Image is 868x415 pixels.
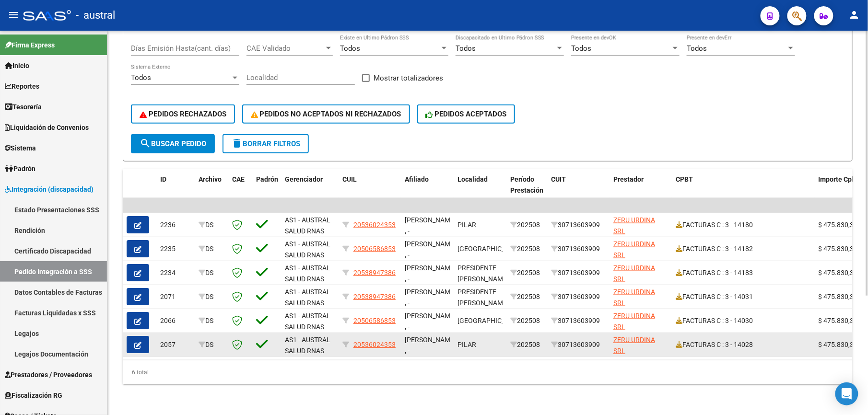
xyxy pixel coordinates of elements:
[160,291,191,302] div: 2071
[510,291,543,302] div: 202508
[131,73,151,82] span: Todos
[551,315,606,326] div: 30713603909
[510,315,543,326] div: 202508
[551,339,606,350] div: 30713603909
[353,269,396,277] span: 20538947386
[835,382,858,405] div: Open Intercom Messenger
[551,267,606,278] div: 30713603909
[199,219,224,231] div: DS
[510,175,543,194] span: Período Prestación
[547,169,610,211] datatable-header-cell: CUIT
[252,169,281,211] datatable-header-cell: Padrón
[672,169,815,211] datatable-header-cell: CPBT
[613,336,655,355] span: ZERU URDINA SRL
[131,134,215,153] button: Buscar Pedido
[454,169,506,211] datatable-header-cell: Localidad
[819,293,858,300] span: $ 475.830,36
[285,240,330,259] span: AS1 - AUSTRAL SALUD RNAS
[353,341,396,348] span: 20536024353
[405,312,456,331] span: [PERSON_NAME] , -
[353,293,396,300] span: 20538947386
[5,163,35,174] span: Padrón
[457,175,488,183] span: Localidad
[199,315,224,326] div: DS
[613,216,655,235] span: ZERU URDINA SRL
[160,339,191,350] div: 2057
[426,110,507,118] span: PEDIDOS ACEPTADOS
[676,219,811,231] div: FACTURAS C : 3 - 14180
[5,40,55,50] span: Firma Express
[231,139,300,148] span: Borrar Filtros
[687,44,707,53] span: Todos
[551,175,566,183] span: CUIT
[571,44,591,53] span: Todos
[8,9,19,21] mat-icon: menu
[223,134,309,153] button: Borrar Filtros
[160,175,166,183] span: ID
[457,264,509,283] span: PRESIDENTE [PERSON_NAME]
[199,267,224,278] div: DS
[401,169,454,211] datatable-header-cell: Afiliado
[405,264,456,283] span: [PERSON_NAME] , -
[285,312,330,331] span: AS1 - AUSTRAL SALUD RNAS
[160,219,191,231] div: 2236
[5,369,92,380] span: Prestadores / Proveedores
[405,216,456,235] span: [PERSON_NAME] , -
[819,175,860,183] span: Importe Cpbt.
[340,44,360,53] span: Todos
[405,288,456,307] span: [PERSON_NAME] , -
[140,138,151,149] mat-icon: search
[613,312,655,331] span: ZERU URDINA SRL
[199,291,224,302] div: DS
[5,184,94,195] span: Integración (discapacidad)
[140,110,226,118] span: PEDIDOS RECHAZADOS
[285,264,330,283] span: AS1 - AUSTRAL SALUD RNAS
[819,245,858,253] span: $ 475.830,36
[199,243,224,254] div: DS
[417,104,516,124] button: PEDIDOS ACEPTADOS
[510,267,543,278] div: 202508
[228,169,252,211] datatable-header-cell: CAE
[339,169,401,211] datatable-header-cell: CUIL
[676,291,811,302] div: FACTURAS C : 3 - 14031
[342,175,357,183] span: CUIL
[676,175,693,183] span: CPBT
[76,5,115,26] span: - austral
[613,288,655,307] span: ZERU URDINA SRL
[849,9,860,21] mat-icon: person
[353,221,396,229] span: 20536024353
[457,288,509,307] span: PRESIDENTE [PERSON_NAME]
[374,72,443,84] span: Mostrar totalizadores
[140,139,206,148] span: Buscar Pedido
[242,104,410,124] button: PEDIDOS NO ACEPTADOS NI RECHAZADOS
[405,175,429,183] span: Afiliado
[199,339,224,350] div: DS
[5,81,39,92] span: Reportes
[613,175,644,183] span: Prestador
[353,245,396,253] span: 20506586853
[819,221,858,229] span: $ 475.830,36
[510,339,543,350] div: 202508
[5,60,29,71] span: Inicio
[285,216,330,235] span: AS1 - AUSTRAL SALUD RNAS
[819,317,858,324] span: $ 475.830,36
[815,169,868,211] datatable-header-cell: Importe Cpbt.
[160,267,191,278] div: 2234
[123,360,853,384] div: 6 total
[232,175,245,183] span: CAE
[506,169,547,211] datatable-header-cell: Período Prestación
[5,122,89,133] span: Liquidación de Convenios
[676,243,811,254] div: FACTURAS C : 3 - 14182
[819,269,858,277] span: $ 475.830,36
[676,267,811,278] div: FACTURAS C : 3 - 14183
[251,110,401,118] span: PEDIDOS NO ACEPTADOS NI RECHAZADOS
[551,291,606,302] div: 30713603909
[405,240,456,259] span: [PERSON_NAME] , -
[231,138,243,149] mat-icon: delete
[285,336,330,355] span: AS1 - AUSTRAL SALUD RNAS
[456,44,476,53] span: Todos
[256,175,278,183] span: Padrón
[131,104,235,124] button: PEDIDOS RECHAZADOS
[281,169,339,211] datatable-header-cell: Gerenciador
[551,243,606,254] div: 30713603909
